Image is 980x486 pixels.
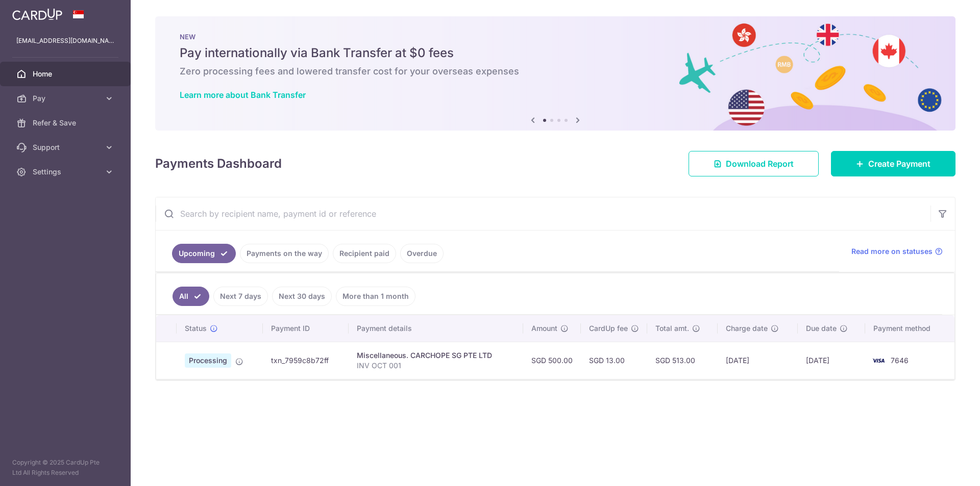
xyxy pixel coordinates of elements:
h5: Pay internationally via Bank Transfer at $0 fees [180,45,931,61]
span: CardUp fee [589,323,628,334]
span: Home [33,69,100,79]
span: Pay [33,93,100,104]
a: More than 1 month [336,287,415,306]
a: All [173,287,209,306]
span: Read more on statuses [851,246,933,257]
a: Payments on the way [240,244,329,263]
span: Due date [806,323,837,334]
span: Support [33,142,100,152]
img: Bank transfer banner [155,16,955,131]
td: [DATE] [798,342,865,379]
td: SGD 13.00 [581,342,647,379]
td: txn_7959c8b72ff [263,342,348,379]
td: [DATE] [718,342,798,379]
h6: Zero processing fees and lowered transfer cost for your overseas expenses [180,65,931,78]
span: Create Payment [868,158,930,170]
th: Payment method [865,315,954,342]
th: Payment ID [263,315,348,342]
span: Status [185,323,207,334]
span: Processing [185,353,231,368]
input: Search by recipient name, payment id or reference [156,197,930,230]
span: Amount [531,323,557,334]
a: Upcoming [172,244,236,263]
th: Payment details [349,315,523,342]
span: Total amt. [655,323,689,334]
a: Download Report [689,151,819,176]
p: [EMAIL_ADDRESS][DOMAIN_NAME] [16,36,114,46]
td: SGD 500.00 [523,342,581,379]
a: Create Payment [831,151,955,176]
p: NEW [180,33,931,41]
img: CardUp [12,8,62,20]
span: 7646 [891,356,909,365]
td: SGD 513.00 [647,342,718,379]
a: Next 30 days [272,287,332,306]
p: INV OCT 001 [357,361,515,371]
span: Refer & Save [33,118,100,128]
a: Next 7 days [213,287,268,306]
a: Recipient paid [333,244,396,263]
img: Bank Card [868,354,889,367]
span: Settings [33,167,100,177]
a: Overdue [400,244,444,263]
iframe: Opens a widget where you can find more information [915,455,970,481]
a: Learn more about Bank Transfer [180,90,306,100]
span: Download Report [726,158,794,170]
span: Charge date [726,323,768,334]
h4: Payments Dashboard [155,155,282,173]
div: Miscellaneous. CARCHOPE SG PTE LTD [357,350,515,361]
a: Read more on statuses [851,246,943,257]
